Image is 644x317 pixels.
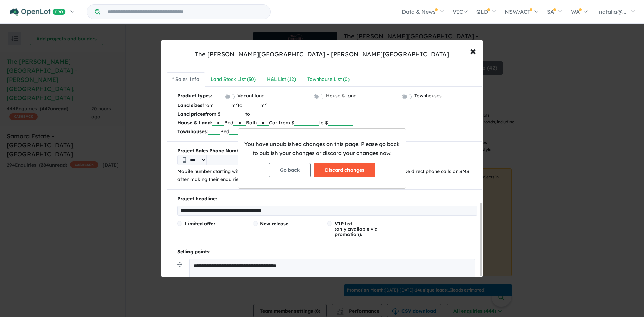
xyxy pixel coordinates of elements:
[102,5,269,19] input: Try estate name, suburb, builder or developer
[599,8,626,15] span: natalia@...
[314,163,375,177] button: Discard changes
[10,8,66,16] img: Openlot PRO Logo White
[244,140,400,158] p: You have unpublished changes on this page. Please go back to publish your changes or discard your...
[269,163,311,177] button: Go back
